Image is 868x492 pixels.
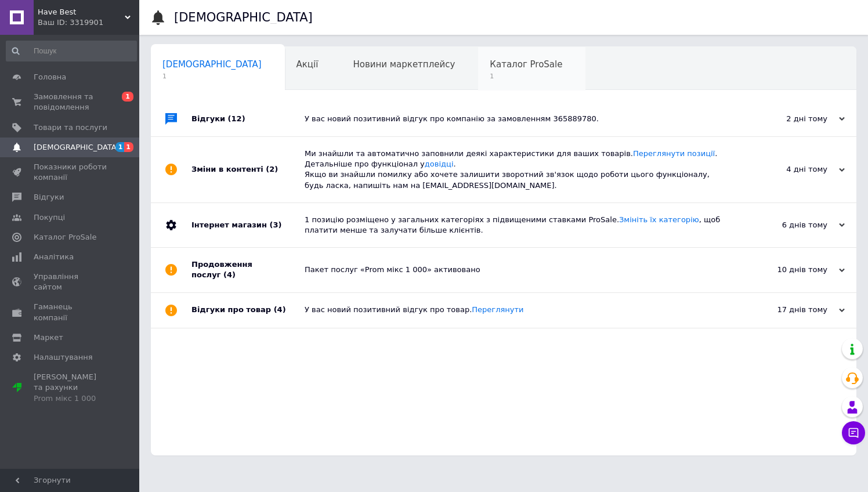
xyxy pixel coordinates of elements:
[162,72,262,81] span: 1
[305,114,729,124] div: У вас новий позитивний відгук про компанію за замовленням 365889780.
[6,41,137,62] input: Пошук
[633,149,715,158] a: Переглянути позиції
[122,92,133,102] span: 1
[223,270,236,279] span: (4)
[305,305,729,315] div: У вас новий позитивний відгук про товар.
[619,215,699,224] a: Змініть їх категорію
[472,305,523,314] a: Переглянути
[34,332,63,343] span: Маркет
[38,7,125,17] span: Have Best
[38,17,139,28] div: Ваш ID: 3319901
[266,165,278,173] span: (2)
[34,162,107,183] span: Показники роботи компанії
[34,192,64,202] span: Відгуки
[34,142,120,153] span: [DEMOGRAPHIC_DATA]
[425,160,454,168] a: довідці
[305,265,729,275] div: Пакет послуг «Prom мікс 1 000» активовано
[490,59,562,70] span: Каталог ProSale
[191,248,305,292] div: Продовження послуг
[115,142,125,152] span: 1
[34,92,107,113] span: Замовлення та повідомлення
[191,137,305,202] div: Зміни в контенті
[34,232,96,243] span: Каталог ProSale
[274,305,286,314] span: (4)
[174,10,313,24] h1: [DEMOGRAPHIC_DATA]
[228,114,245,123] span: (12)
[729,305,845,315] div: 17 днів тому
[34,272,107,292] span: Управління сайтом
[34,302,107,323] span: Гаманець компанії
[34,252,74,262] span: Аналітика
[729,164,845,175] div: 4 дні тому
[490,72,562,81] span: 1
[34,122,107,133] span: Товари та послуги
[296,59,319,70] span: Акції
[842,421,865,444] button: Чат з покупцем
[729,220,845,230] div: 6 днів тому
[162,59,262,70] span: [DEMOGRAPHIC_DATA]
[34,212,65,223] span: Покупці
[124,142,133,152] span: 1
[34,372,107,404] span: [PERSON_NAME] та рахунки
[191,102,305,136] div: Відгуки
[34,393,107,404] div: Prom мікс 1 000
[34,72,66,82] span: Головна
[34,352,93,363] span: Налаштування
[729,265,845,275] div: 10 днів тому
[269,220,281,229] span: (3)
[305,215,729,236] div: 1 позицію розміщено у загальних категоріях з підвищеними ставками ProSale. , щоб платити менше та...
[353,59,455,70] span: Новини маркетплейсу
[191,293,305,328] div: Відгуки про товар
[191,203,305,247] div: Інтернет магазин
[729,114,845,124] div: 2 дні тому
[305,149,729,191] div: Ми знайшли та автоматично заповнили деякі характеристики для ваших товарів. . Детальніше про функ...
